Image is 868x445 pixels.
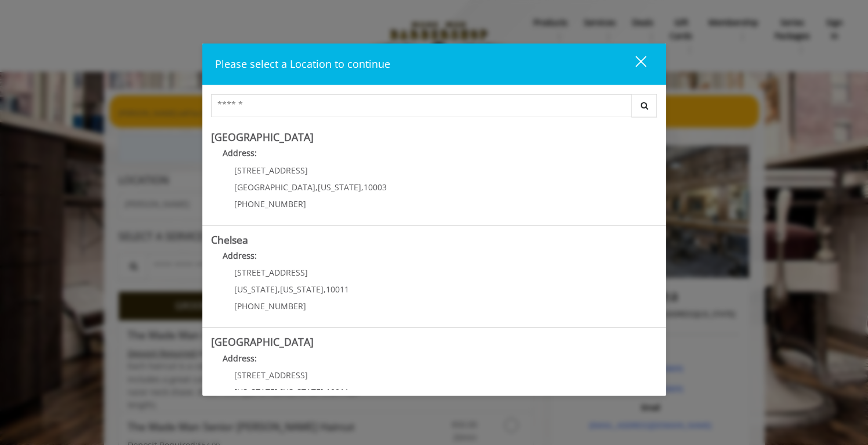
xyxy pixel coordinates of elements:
[234,370,308,381] span: [STREET_ADDRESS]
[280,386,324,397] span: [US_STATE]
[215,57,390,71] span: Please select a Location to continue
[234,386,278,397] span: [US_STATE]
[280,284,324,295] span: [US_STATE]
[234,165,308,176] span: [STREET_ADDRESS]
[614,52,653,76] button: close dialog
[315,182,318,193] span: ,
[223,250,257,261] b: Address:
[364,182,387,193] span: 10003
[211,233,248,247] b: Chelsea
[234,301,306,312] span: [PHONE_NUMBER]
[638,102,651,110] i: Search button
[234,182,315,193] span: [GEOGRAPHIC_DATA]
[318,182,361,193] span: [US_STATE]
[326,386,349,397] span: 10011
[278,284,280,295] span: ,
[223,147,257,158] b: Address:
[211,130,314,144] b: [GEOGRAPHIC_DATA]
[211,335,314,349] b: [GEOGRAPHIC_DATA]
[326,284,349,295] span: 10011
[324,284,326,295] span: ,
[234,198,306,209] span: [PHONE_NUMBER]
[234,284,278,295] span: [US_STATE]
[234,267,308,278] span: [STREET_ADDRESS]
[223,353,257,364] b: Address:
[211,94,632,117] input: Search Center
[361,182,364,193] span: ,
[324,386,326,397] span: ,
[278,386,280,397] span: ,
[211,94,658,123] div: Center Select
[622,55,645,73] div: close dialog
